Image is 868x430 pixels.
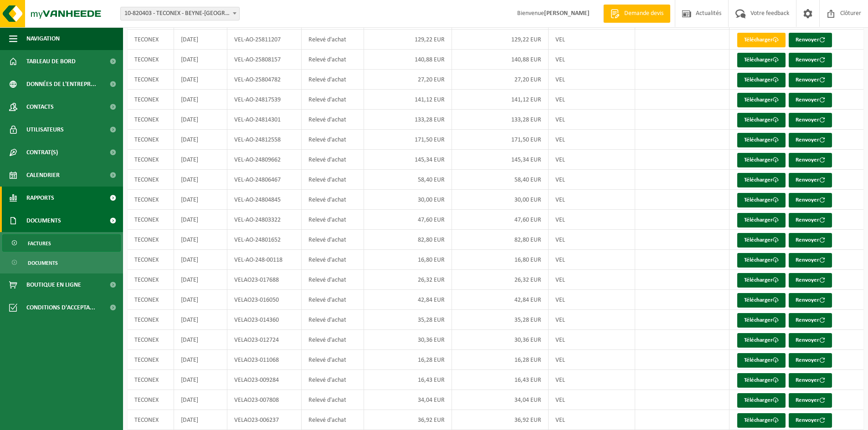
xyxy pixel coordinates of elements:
[452,370,549,390] td: 16,43 EUR
[737,73,786,87] a: Télécharger
[128,370,174,390] td: TECONEX
[128,130,174,150] td: TECONEX
[302,330,365,350] td: Relevé d'achat
[549,230,635,250] td: VEL
[128,270,174,290] td: TECONEX
[789,293,832,308] button: Renvoyer
[302,370,365,390] td: Relevé d'achat
[174,90,227,110] td: [DATE]
[789,253,832,268] button: Renvoyer
[302,250,365,270] td: Relevé d'achat
[364,50,452,70] td: 140,88 EUR
[737,93,786,107] a: Télécharger
[302,270,365,290] td: Relevé d'achat
[789,413,832,428] button: Renvoyer
[549,410,635,430] td: VEL
[227,170,302,190] td: VEL-AO-24806467
[174,150,227,170] td: [DATE]
[28,254,58,272] span: Documents
[737,113,786,127] a: Télécharger
[302,70,365,90] td: Relevé d'achat
[737,393,786,408] a: Télécharger
[174,210,227,230] td: [DATE]
[549,370,635,390] td: VEL
[174,130,227,150] td: [DATE]
[737,373,786,388] a: Télécharger
[302,50,365,70] td: Relevé d'achat
[128,50,174,70] td: TECONEX
[452,330,549,350] td: 30,36 EUR
[227,330,302,350] td: VELAO23-012724
[737,293,786,308] a: Télécharger
[452,310,549,330] td: 35,28 EUR
[789,33,832,47] button: Renvoyer
[603,5,670,23] a: Demande devis
[789,153,832,167] button: Renvoyer
[227,110,302,130] td: VEL-AO-24814301
[549,190,635,210] td: VEL
[28,235,51,252] span: Factures
[174,250,227,270] td: [DATE]
[174,170,227,190] td: [DATE]
[302,130,365,150] td: Relevé d'achat
[26,164,60,187] span: Calendrier
[128,210,174,230] td: TECONEX
[174,310,227,330] td: [DATE]
[364,130,452,150] td: 171,50 EUR
[549,30,635,50] td: VEL
[128,290,174,310] td: TECONEX
[174,230,227,250] td: [DATE]
[544,10,590,17] strong: [PERSON_NAME]
[789,313,832,328] button: Renvoyer
[128,170,174,190] td: TECONEX
[549,310,635,330] td: VEL
[364,390,452,410] td: 34,04 EUR
[364,190,452,210] td: 30,00 EUR
[452,50,549,70] td: 140,88 EUR
[2,234,121,252] a: Factures
[227,270,302,290] td: VELAO23-017688
[128,30,174,50] td: TECONEX
[452,350,549,370] td: 16,28 EUR
[452,410,549,430] td: 36,92 EUR
[174,330,227,350] td: [DATE]
[737,213,786,228] a: Télécharger
[452,30,549,50] td: 129,22 EUR
[26,187,54,209] span: Rapports
[549,330,635,350] td: VEL
[364,110,452,130] td: 133,28 EUR
[227,410,302,430] td: VELAO23-006237
[174,110,227,130] td: [DATE]
[174,410,227,430] td: [DATE]
[26,118,64,141] span: Utilisateurs
[364,310,452,330] td: 35,28 EUR
[789,273,832,288] button: Renvoyer
[364,250,452,270] td: 16,80 EUR
[128,230,174,250] td: TECONEX
[121,7,239,20] span: 10-820403 - TECONEX - BEYNE-HEUSAY
[302,190,365,210] td: Relevé d'achat
[452,150,549,170] td: 145,34 EUR
[227,150,302,170] td: VEL-AO-24809662
[26,296,95,319] span: Conditions d'accepta...
[174,70,227,90] td: [DATE]
[128,350,174,370] td: TECONEX
[128,150,174,170] td: TECONEX
[737,233,786,248] a: Télécharger
[227,230,302,250] td: VEL-AO-24801652
[302,310,365,330] td: Relevé d'achat
[26,73,96,96] span: Données de l'entrepr...
[737,273,786,288] a: Télécharger
[26,273,81,296] span: Boutique en ligne
[737,353,786,368] a: Télécharger
[174,30,227,50] td: [DATE]
[737,413,786,428] a: Télécharger
[737,133,786,147] a: Télécharger
[174,290,227,310] td: [DATE]
[622,9,666,18] span: Demande devis
[737,333,786,348] a: Télécharger
[302,390,365,410] td: Relevé d'achat
[227,30,302,50] td: VEL-AO-25811207
[452,230,549,250] td: 82,80 EUR
[364,330,452,350] td: 30,36 EUR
